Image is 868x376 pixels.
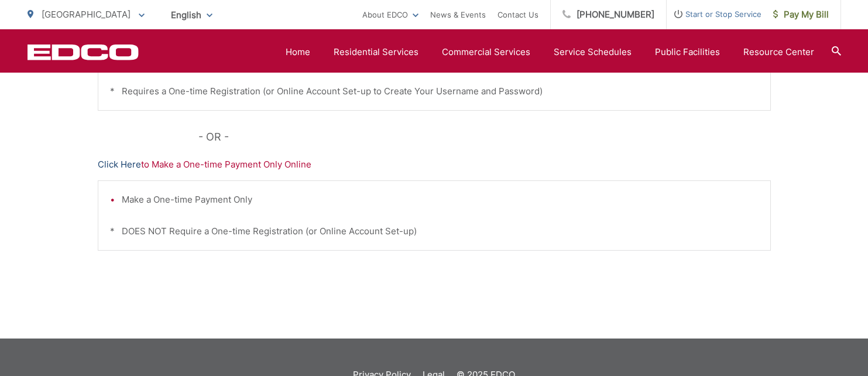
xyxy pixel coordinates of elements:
[98,158,141,172] a: Click Here
[743,45,814,59] a: Resource Center
[42,9,131,20] span: [GEOGRAPHIC_DATA]
[773,8,829,22] span: Pay My Bill
[442,45,530,59] a: Commercial Services
[362,8,418,22] a: About EDCO
[430,8,486,22] a: News & Events
[498,8,538,22] a: Contact Us
[198,128,771,146] p: - OR -
[122,193,759,207] li: Make a One-time Payment Only
[162,5,221,25] span: English
[554,45,632,59] a: Service Schedules
[28,44,139,60] a: EDCD logo. Return to the homepage.
[286,45,310,59] a: Home
[334,45,418,59] a: Residential Services
[98,158,771,172] p: to Make a One-time Payment Only Online
[110,224,759,238] p: * DOES NOT Require a One-time Registration (or Online Account Set-up)
[655,45,720,59] a: Public Facilities
[110,84,759,98] p: * Requires a One-time Registration (or Online Account Set-up to Create Your Username and Password)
